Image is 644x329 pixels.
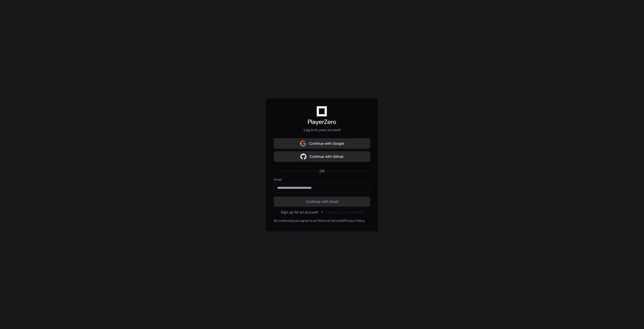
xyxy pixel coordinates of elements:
[274,178,370,182] label: Email
[300,152,306,162] img: Sign in with google
[274,152,370,162] button: Continue with Github
[274,199,370,204] span: Continue with Email
[342,219,344,223] div: &
[274,197,370,207] button: Continue with Email
[300,138,306,149] img: Sign in with google
[281,210,318,215] button: Sign up for an account
[344,219,365,223] a: Privacy Policy.
[274,127,370,132] p: Log in to your account
[317,219,342,223] a: Terms of Service
[326,210,364,215] button: Forgot your password?
[317,169,327,174] span: OR
[274,219,317,223] div: By continuing you agree to our
[274,138,370,149] button: Continue with Google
